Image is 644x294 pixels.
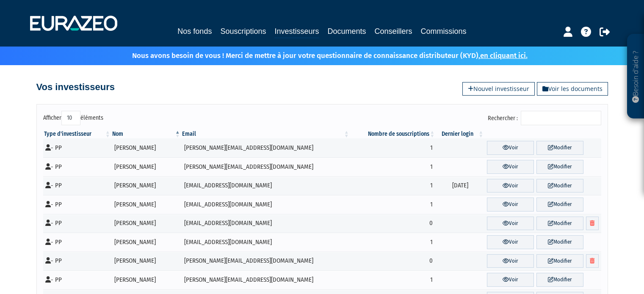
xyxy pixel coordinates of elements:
[181,233,350,252] td: [EMAIL_ADDRESS][DOMAIN_NAME]
[181,157,350,176] td: [PERSON_NAME][EMAIL_ADDRESS][DOMAIN_NAME]
[181,138,350,157] td: [PERSON_NAME][EMAIL_ADDRESS][DOMAIN_NAME]
[536,235,583,249] a: Modifier
[43,270,111,289] td: - PP
[436,130,484,138] th: Dernier login : activer pour trier la colonne par ordre croissant
[111,214,181,233] td: [PERSON_NAME]
[111,233,181,252] td: [PERSON_NAME]
[536,273,583,287] a: Modifier
[484,130,601,138] th: &nbsp;
[586,254,599,268] a: Supprimer
[436,176,484,195] td: [DATE]
[350,233,436,252] td: 1
[350,176,436,195] td: 1
[111,252,181,271] td: [PERSON_NAME]
[111,270,181,289] td: [PERSON_NAME]
[350,270,436,289] td: 1
[462,82,535,96] a: Nouvel investisseur
[350,252,436,271] td: 0
[536,160,583,174] a: Modifier
[43,111,103,125] label: Afficher éléments
[108,49,528,61] p: Nous avons besoin de vous ! Merci de mettre à jour votre questionnaire de connaissance distribute...
[111,138,181,157] td: [PERSON_NAME]
[181,176,350,195] td: [EMAIL_ADDRESS][DOMAIN_NAME]
[487,273,534,287] a: Voir
[350,214,436,233] td: 0
[375,25,412,37] a: Conseillers
[487,217,534,231] a: Voir
[181,214,350,233] td: [EMAIL_ADDRESS][DOMAIN_NAME]
[43,195,111,214] td: - PP
[177,25,212,37] a: Nos fonds
[43,130,111,138] th: Type d'investisseur : activer pour trier la colonne par ordre croissant
[487,160,534,174] a: Voir
[487,235,534,249] a: Voir
[181,195,350,214] td: [EMAIL_ADDRESS][DOMAIN_NAME]
[43,157,111,176] td: - PP
[181,270,350,289] td: [PERSON_NAME][EMAIL_ADDRESS][DOMAIN_NAME]
[350,138,436,157] td: 1
[350,130,436,138] th: Nombre de souscriptions : activer pour trier la colonne par ordre croissant
[536,141,583,155] a: Modifier
[480,51,528,60] a: en cliquant ici.
[43,252,111,271] td: - PP
[488,111,601,125] label: Rechercher :
[586,217,599,231] a: Supprimer
[350,195,436,214] td: 1
[43,138,111,157] td: - PP
[220,25,266,37] a: Souscriptions
[111,157,181,176] td: [PERSON_NAME]
[328,25,366,37] a: Documents
[111,195,181,214] td: [PERSON_NAME]
[421,25,467,37] a: Commissions
[487,254,534,268] a: Voir
[43,214,111,233] td: - PP
[350,157,436,176] td: 1
[111,130,181,138] th: Nom : activer pour trier la colonne par ordre d&eacute;croissant
[487,198,534,212] a: Voir
[536,198,583,212] a: Modifier
[111,176,181,195] td: [PERSON_NAME]
[61,111,80,125] select: Afficheréléments
[537,82,608,96] a: Voir les documents
[30,16,117,31] img: 1732889491-logotype_eurazeo_blanc_rvb.png
[521,111,601,125] input: Rechercher :
[631,38,641,115] p: Besoin d'aide ?
[181,252,350,271] td: [PERSON_NAME][EMAIL_ADDRESS][DOMAIN_NAME]
[43,176,111,195] td: - PP
[36,82,115,92] h4: Vos investisseurs
[487,141,534,155] a: Voir
[274,25,319,38] a: Investisseurs
[487,179,534,193] a: Voir
[181,130,350,138] th: Email : activer pour trier la colonne par ordre croissant
[536,254,583,268] a: Modifier
[536,179,583,193] a: Modifier
[43,233,111,252] td: - PP
[536,217,583,231] a: Modifier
